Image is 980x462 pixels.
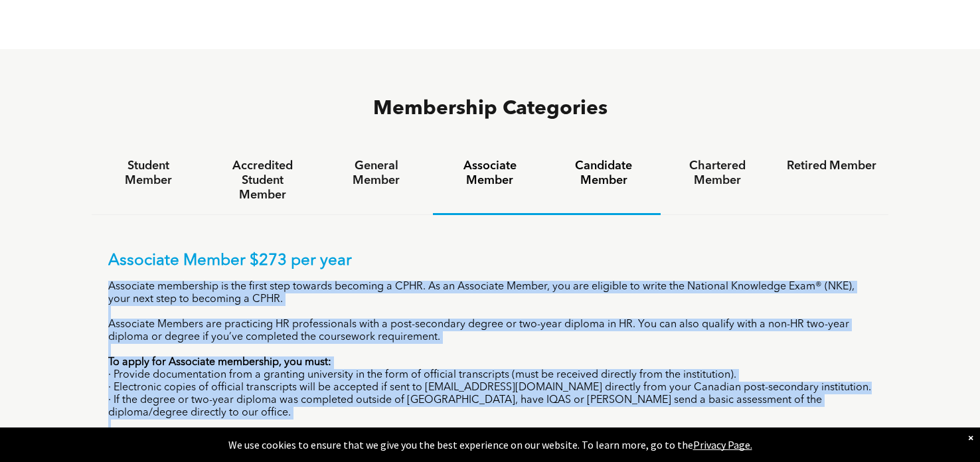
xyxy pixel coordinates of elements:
p: · If the degree or two-year diploma was completed outside of [GEOGRAPHIC_DATA], have IQAS or [PER... [108,394,872,420]
div: Dismiss notification [968,431,973,444]
p: Associate Member $273 per year [108,252,872,271]
h4: Student Member [104,159,193,188]
h4: Candidate Member [559,159,649,188]
p: · Electronic copies of official transcripts will be accepted if sent to [EMAIL_ADDRESS][DOMAIN_NA... [108,382,872,394]
span: Membership Categories [373,99,608,119]
p: Associate Members are practicing HR professionals with a post-secondary degree or two-year diplom... [108,319,872,344]
h4: Chartered Member [673,159,762,188]
strong: To apply for Associate membership, you must: [108,357,331,368]
h4: Retired Member [787,159,876,173]
a: Privacy Page. [693,438,752,451]
h4: Accredited Student Member [217,159,307,202]
h4: General Member [331,159,421,188]
p: · Provide documentation from a granting university in the form of official transcripts (must be r... [108,369,872,382]
p: Associate membership is the first step towards becoming a CPHR. As an Associate Member, you are e... [108,281,872,306]
h4: Associate Member [445,159,534,188]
